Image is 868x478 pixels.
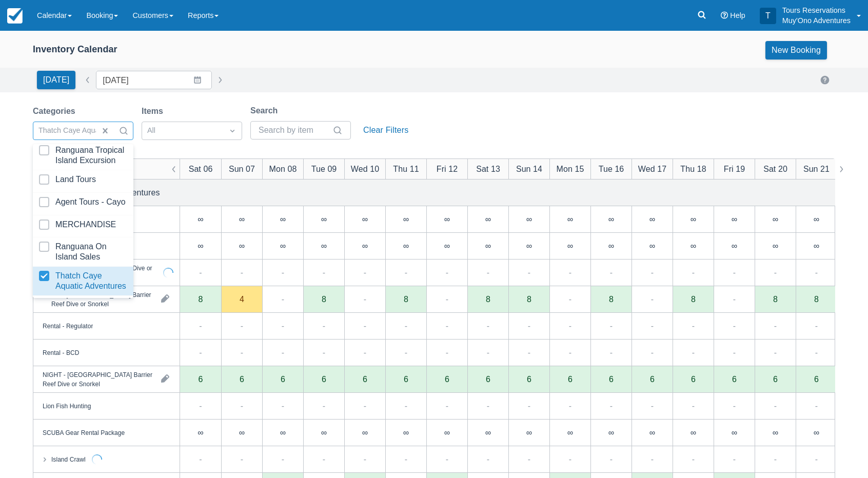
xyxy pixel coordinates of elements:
div: - [364,453,366,465]
div: ∞ [344,206,385,233]
div: 6 [714,366,755,393]
div: - [569,293,571,305]
div: - [651,346,654,358]
div: - [323,453,325,465]
div: - [405,346,407,358]
div: ∞ [814,428,819,436]
div: 8 [527,295,531,303]
div: 8 [322,295,326,303]
div: ∞ [280,215,286,223]
div: ∞ [303,233,344,260]
div: ∞ [796,206,837,233]
div: ∞ [732,215,737,223]
div: ∞ [221,233,262,260]
div: Lion Fish Hunting [43,401,91,410]
div: - [651,266,654,278]
div: 4 [240,295,244,303]
div: ∞ [508,206,549,233]
div: - [774,266,777,278]
div: - [364,400,366,412]
div: - [569,400,571,412]
div: SCUBA Gear Rental Package [43,428,125,437]
div: - [733,346,736,358]
div: Island Crawl [51,454,86,464]
div: ∞ [796,420,837,446]
span: Search [119,126,129,136]
div: 6 [281,375,285,383]
label: Search [250,105,282,117]
div: - [487,453,489,465]
div: - [282,400,284,412]
div: - [692,346,695,358]
input: Search by item [259,121,330,140]
div: ∞ [221,206,262,233]
div: 8 [486,295,490,303]
div: ∞ [485,242,491,250]
div: 6 [486,375,490,383]
div: ∞ [508,420,549,446]
div: ∞ [691,428,696,436]
div: ∞ [567,242,573,250]
div: Tue 16 [599,163,624,175]
div: ∞ [632,206,673,233]
div: ∞ [773,428,778,436]
div: - [528,453,530,465]
div: ∞ [755,233,796,260]
div: - [569,453,571,465]
div: 6 [568,375,573,383]
div: - [323,400,325,412]
p: Muy'Ono Adventures [782,15,851,26]
div: - [282,320,284,332]
div: ∞ [362,215,368,223]
div: 6 [590,366,632,393]
div: - [241,453,243,465]
div: - [733,320,736,332]
div: ∞ [385,206,426,233]
div: Sat 20 [763,163,787,175]
div: - [199,400,202,412]
div: Thu 18 [680,163,706,175]
div: ∞ [180,233,221,260]
div: 6 [404,375,408,383]
div: ∞ [632,420,673,446]
div: - [199,266,202,278]
div: ∞ [549,420,590,446]
div: - [815,320,818,332]
div: 6 [508,366,549,393]
div: - [364,266,366,278]
div: ∞ [426,206,467,233]
div: ∞ [280,428,286,436]
div: - [446,346,448,358]
label: Categories [33,105,80,117]
div: ∞ [303,420,344,446]
div: ∞ [649,428,655,436]
div: NIGHT - [GEOGRAPHIC_DATA] Barrier Reef Dive or Snorkel [43,370,153,388]
div: ∞ [673,420,714,446]
div: ∞ [755,206,796,233]
div: - [610,346,613,358]
div: ∞ [714,420,755,446]
div: ∞ [180,420,221,446]
div: - [733,400,736,412]
div: ∞ [344,233,385,260]
div: - [323,266,325,278]
div: 6 [199,375,203,383]
div: - [610,400,613,412]
div: - [528,346,530,358]
div: ∞ [280,242,286,250]
div: - [446,400,448,412]
div: 8 [404,295,408,303]
div: ∞ [732,242,737,250]
div: Sun 07 [229,163,255,175]
div: - [323,346,325,358]
div: ∞ [649,242,655,250]
div: Wed 17 [638,163,666,175]
div: ∞ [773,242,778,250]
p: Tours Reservations [782,5,851,15]
div: T [760,8,776,24]
div: - [569,320,571,332]
div: ∞ [467,233,508,260]
div: ∞ [321,215,327,223]
div: - [774,400,777,412]
div: 6 [609,375,614,383]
